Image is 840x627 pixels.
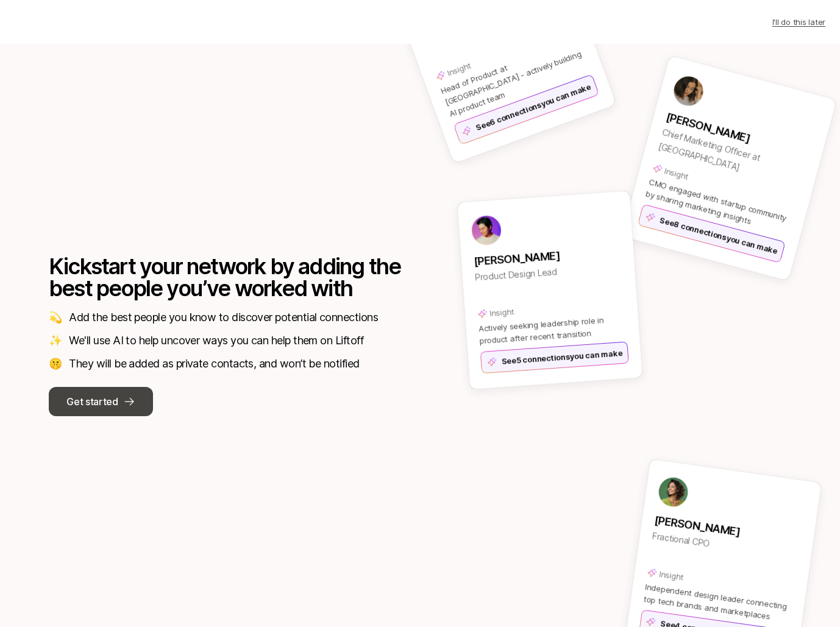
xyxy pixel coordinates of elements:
[645,177,788,226] span: CMO engaged with startup community by sharing marketing insights
[489,305,514,319] p: Insight
[479,315,605,345] span: Actively seeking leadership role in product after recent transition
[664,108,811,163] p: [PERSON_NAME]
[440,49,582,119] span: Head of Product at [GEOGRAPHIC_DATA] - actively building AI product team
[49,332,62,349] p: ✨
[657,475,689,508] img: avatar-1.jpg
[474,260,622,285] p: Product Design Lead
[471,214,502,246] img: avatar-3.png
[663,165,690,183] p: Insight
[671,73,707,109] img: woman-with-black-hair.jpg
[49,255,402,299] p: Kickstart your network by adding the best people you’ve worked with
[69,309,378,326] p: Add the best people you know to discover potential connections
[652,529,800,564] p: Fractional CPO
[69,332,363,349] p: We'll use AI to help uncover ways you can help them on Liftoff
[66,394,118,409] p: Get started
[49,355,62,372] p: 🤫
[658,568,685,583] p: Insight
[657,125,806,191] p: Chief Marketing Officer at [GEOGRAPHIC_DATA]
[643,582,788,622] span: Independent design leader connecting top tech brands and marketplaces
[49,309,62,326] p: 💫
[653,512,802,549] p: [PERSON_NAME]
[473,243,621,271] p: [PERSON_NAME]
[49,387,153,416] button: Get started
[69,355,359,372] p: They will be added as private contacts, and won’t be notified
[772,16,825,28] p: I'll do this later
[446,59,473,79] p: Insight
